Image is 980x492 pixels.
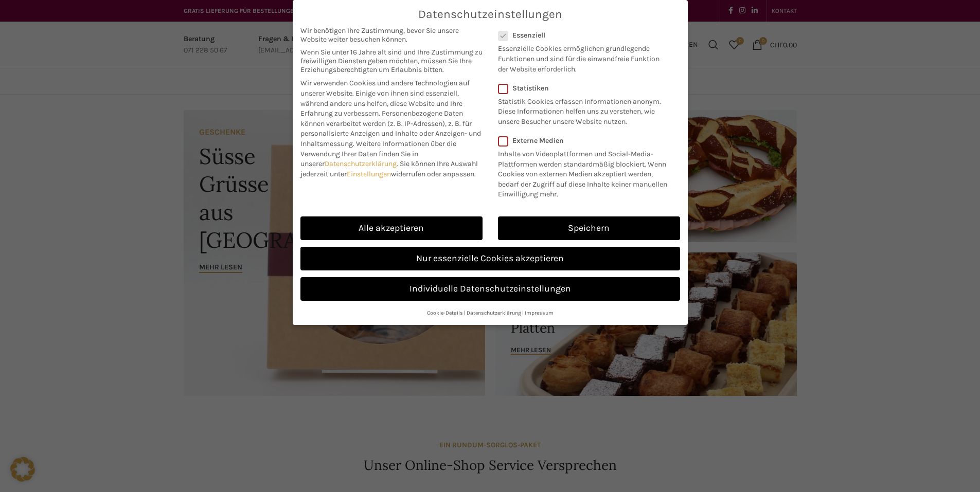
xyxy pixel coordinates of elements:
[300,26,483,44] span: Wir benötigen Ihre Zustimmung, bevor Sie unsere Website weiter besuchen können.
[427,309,463,316] a: Cookie-Details
[300,159,478,178] span: Sie können Ihre Auswahl jederzeit unter widerrufen oder anpassen.
[300,139,456,168] span: Weitere Informationen über die Verwendung Ihrer Daten finden Sie in unserer .
[498,136,673,145] label: Externe Medien
[300,277,680,301] a: Individuelle Datenschutzeinstellungen
[525,309,554,316] a: Impressum
[498,40,667,74] p: Essenzielle Cookies ermöglichen grundlegende Funktionen und sind für die einwandfreie Funktion de...
[347,170,391,178] a: Einstellungen
[418,8,562,21] span: Datenschutzeinstellungen
[300,79,470,118] span: Wir verwenden Cookies und andere Technologien auf unserer Website. Einige von ihnen sind essenzie...
[325,159,397,168] a: Datenschutzerklärung
[300,109,481,148] span: Personenbezogene Daten können verarbeitet werden (z. B. IP-Adressen), z. B. für personalisierte A...
[498,93,667,127] p: Statistik Cookies erfassen Informationen anonym. Diese Informationen helfen uns zu verstehen, wie...
[498,145,673,199] p: Inhalte von Videoplattformen und Social-Media-Plattformen werden standardmäßig blockiert. Wenn Co...
[498,216,680,240] a: Speichern
[300,247,680,270] a: Nur essenzielle Cookies akzeptieren
[498,31,667,40] label: Essenziell
[300,48,483,74] span: Wenn Sie unter 16 Jahre alt sind und Ihre Zustimmung zu freiwilligen Diensten geben möchten, müss...
[467,309,521,316] a: Datenschutzerklärung
[300,216,483,240] a: Alle akzeptieren
[498,84,667,93] label: Statistiken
